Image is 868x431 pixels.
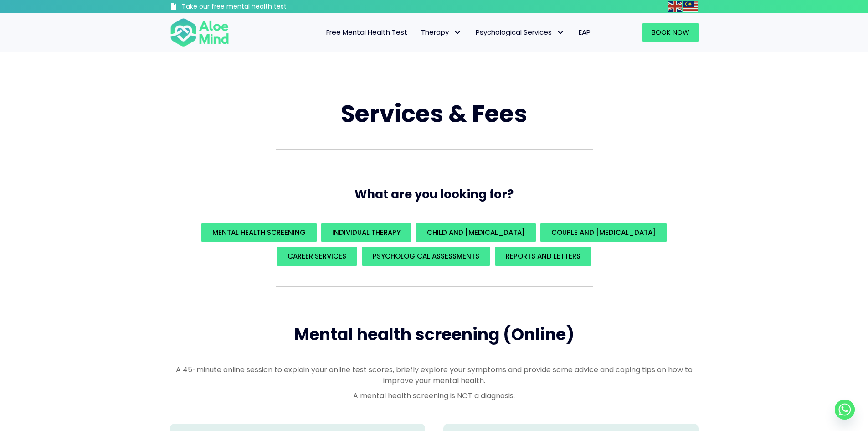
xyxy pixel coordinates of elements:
span: Book Now [652,27,689,37]
span: Career Services [288,251,346,261]
a: Book Now [642,23,699,42]
a: Whatsapp [835,400,855,420]
span: Therapy [421,27,462,37]
span: Mental Health Screening [212,228,306,237]
span: Free Mental Health Test [326,27,407,37]
span: Mental health screening (Online) [294,323,574,346]
span: Psychological Services [476,27,565,37]
h3: Take our free mental health test [182,2,335,11]
a: English [668,1,683,11]
nav: Menu [241,23,597,42]
a: Career Services [277,247,357,266]
a: EAP [572,23,597,42]
a: Couple and [MEDICAL_DATA] [540,223,667,242]
span: Couple and [MEDICAL_DATA] [551,228,656,237]
span: Child and [MEDICAL_DATA] [427,228,525,237]
a: Take our free mental health test [170,2,335,13]
img: ms [683,1,698,12]
span: REPORTS AND LETTERS [506,251,580,261]
p: A 45-minute online session to explain your online test scores, briefly explore your symptoms and ... [170,364,699,385]
span: EAP [579,27,591,37]
a: Psychological ServicesPsychological Services: submenu [469,23,572,42]
span: Psychological Services: submenu [554,26,567,39]
img: Aloe mind Logo [170,17,229,47]
p: A mental health screening is NOT a diagnosis. [170,390,699,401]
span: What are you looking for? [354,186,514,203]
div: What are you looking for? [170,221,699,268]
a: TherapyTherapy: submenu [414,23,469,42]
img: en [668,1,682,12]
a: Child and [MEDICAL_DATA] [416,223,536,242]
a: Psychological assessments [362,247,490,266]
span: Individual Therapy [332,228,401,237]
span: Services & Fees [341,97,527,130]
a: Mental Health Screening [201,223,317,242]
a: Malay [683,1,699,11]
a: Free Mental Health Test [319,23,414,42]
a: Individual Therapy [321,223,411,242]
span: Therapy: submenu [451,26,464,39]
a: REPORTS AND LETTERS [495,247,591,266]
span: Psychological assessments [373,251,479,261]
